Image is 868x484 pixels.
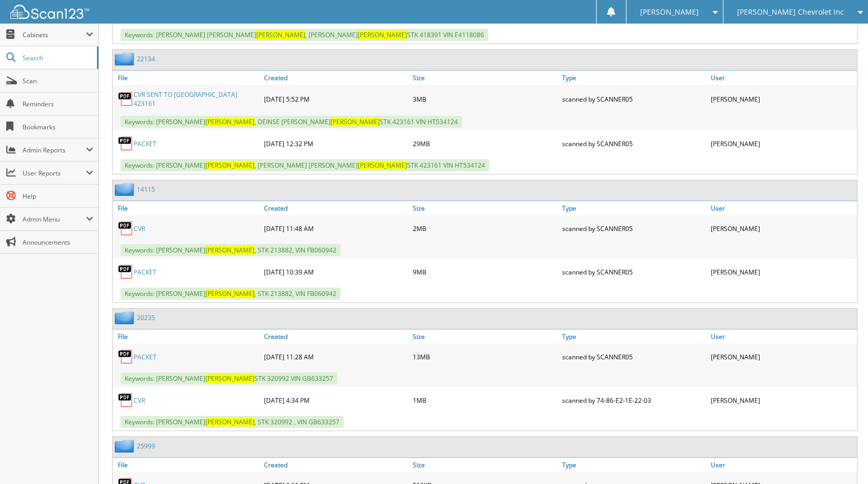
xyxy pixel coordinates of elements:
[23,238,93,247] span: Announcements
[708,261,857,282] div: [PERSON_NAME]
[261,87,410,111] div: [DATE] 5:52 PM
[120,372,337,384] span: Keywords: [PERSON_NAME] STK 320992 VIN GB633257
[134,224,145,233] a: CVR
[137,185,155,194] a: 14115
[410,218,559,239] div: 2MB
[559,458,708,472] a: Type
[261,390,410,411] div: [DATE] 4:34 PM
[205,374,255,383] span: [PERSON_NAME]
[118,221,134,236] img: PDF.png
[118,91,134,107] img: PDF.png
[261,346,410,367] div: [DATE] 11:28 AM
[120,288,340,300] span: Keywords: [PERSON_NAME] , STK 213882, VIN FB060942
[261,329,410,344] a: Created
[559,133,708,154] div: scanned by SCANNER05
[559,329,708,344] a: Type
[559,87,708,111] div: scanned by SCANNER05
[410,390,559,411] div: 1MB
[23,169,86,178] span: User Reports
[23,123,93,131] span: Bookmarks
[256,30,305,39] span: [PERSON_NAME]
[261,71,410,85] a: Created
[120,244,340,256] span: Keywords: [PERSON_NAME] , STK 213882, VIN FB060942
[10,5,89,19] img: scan123-logo-white.svg
[708,87,857,111] div: [PERSON_NAME]
[120,416,344,428] span: Keywords: [PERSON_NAME] , STK 320992 , VIN GB633257
[816,434,868,484] iframe: Chat Widget
[559,346,708,367] div: scanned by SCANNER05
[205,289,255,298] span: [PERSON_NAME]
[120,159,489,171] span: Keywords: [PERSON_NAME] , [PERSON_NAME] [PERSON_NAME] STK 423161 VIN HT534124
[23,146,86,155] span: Admin Reports
[137,313,155,322] a: 20235
[559,390,708,411] div: scanned by 74-86-E2-1E-22-03
[23,192,93,201] span: Help
[261,133,410,154] div: [DATE] 12:32 PM
[134,353,157,361] a: PACKET
[331,117,380,126] span: [PERSON_NAME]
[205,161,255,170] span: [PERSON_NAME]
[410,458,559,472] a: Size
[118,349,134,365] img: PDF.png
[134,268,157,277] a: PACKET
[261,201,410,215] a: Created
[115,439,137,453] img: folder2.png
[559,201,708,215] a: Type
[205,117,255,126] span: [PERSON_NAME]
[134,139,157,148] a: PACKET
[708,133,857,154] div: [PERSON_NAME]
[120,29,488,41] span: Keywords: [PERSON_NAME] [PERSON_NAME] , [PERSON_NAME] STK 418391 VIN E4118086
[737,9,844,15] span: [PERSON_NAME] Chevrolet Inc
[708,329,857,344] a: User
[205,246,255,255] span: [PERSON_NAME]
[708,218,857,239] div: [PERSON_NAME]
[23,76,93,85] span: Scan
[118,392,134,408] img: PDF.png
[261,458,410,472] a: Created
[113,329,261,344] a: File
[410,71,559,85] a: Size
[410,133,559,154] div: 29MB
[640,9,699,15] span: [PERSON_NAME]
[113,458,261,472] a: File
[134,396,145,405] a: CVR
[358,30,407,39] span: [PERSON_NAME]
[118,136,134,151] img: PDF.png
[137,54,155,63] a: 22134
[23,100,93,108] span: Reminders
[410,346,559,367] div: 13MB
[708,71,857,85] a: User
[23,30,86,39] span: Cabinets
[261,261,410,282] div: [DATE] 10:39 AM
[134,90,259,108] a: CVR SENT TO [GEOGRAPHIC_DATA] 423161
[410,87,559,111] div: 3MB
[410,261,559,282] div: 9MB
[708,346,857,367] div: [PERSON_NAME]
[23,215,86,224] span: Admin Menu
[23,53,92,62] span: Search
[708,458,857,472] a: User
[115,52,137,65] img: folder2.png
[410,329,559,344] a: Size
[261,218,410,239] div: [DATE] 11:48 AM
[559,261,708,282] div: scanned by SCANNER05
[113,201,261,215] a: File
[115,311,137,324] img: folder2.png
[559,218,708,239] div: scanned by SCANNER05
[708,201,857,215] a: User
[559,71,708,85] a: Type
[120,116,462,128] span: Keywords: [PERSON_NAME] , DEINSE [PERSON_NAME] STK 423161 VIN HT534124
[137,442,155,450] a: 25999
[115,183,137,196] img: folder2.png
[113,71,261,85] a: File
[708,390,857,411] div: [PERSON_NAME]
[358,161,407,170] span: [PERSON_NAME]
[118,264,134,280] img: PDF.png
[205,417,255,426] span: [PERSON_NAME]
[410,201,559,215] a: Size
